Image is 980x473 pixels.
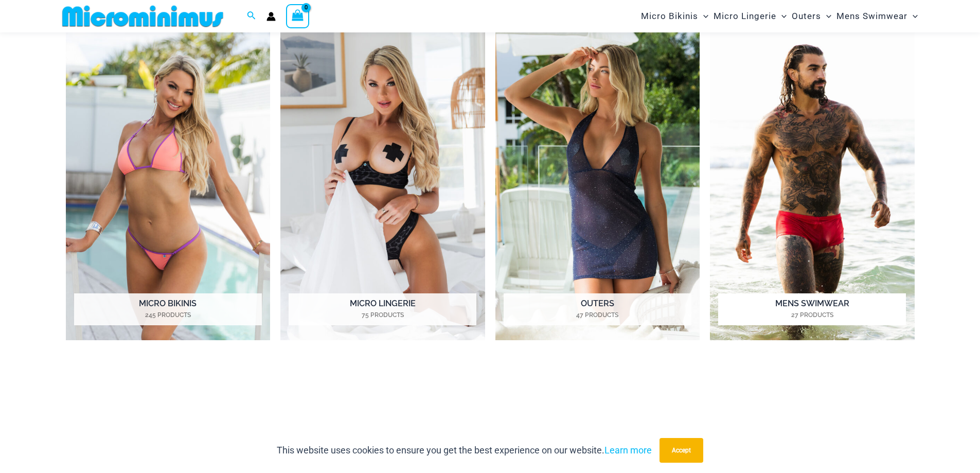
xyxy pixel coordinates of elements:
[718,293,906,325] h2: Mens Swimwear
[710,26,915,341] img: Mens Swimwear
[641,3,698,29] span: Micro Bikinis
[504,293,691,325] h2: Outers
[495,26,700,341] a: Visit product category Outers
[792,3,821,29] span: Outers
[789,3,834,29] a: OutersMenu ToggleMenu Toggle
[286,4,310,28] a: View Shopping Cart, empty
[74,293,262,325] h2: Micro Bikinis
[66,26,271,341] img: Micro Bikinis
[289,293,476,325] h2: Micro Lingerie
[58,5,227,28] img: MM SHOP LOGO FLAT
[638,3,711,29] a: Micro BikinisMenu ToggleMenu Toggle
[660,438,703,463] button: Accept
[495,26,700,341] img: Outers
[504,310,691,320] mark: 47 Products
[710,26,915,341] a: Visit product category Mens Swimwear
[836,3,907,29] span: Mens Swimwear
[698,3,708,29] span: Menu Toggle
[280,26,485,341] a: Visit product category Micro Lingerie
[266,12,276,21] a: Account icon link
[277,443,652,458] p: This website uses cookies to ensure you get the best experience on our website.
[907,3,918,29] span: Menu Toggle
[280,26,485,341] img: Micro Lingerie
[604,445,652,456] a: Learn more
[74,310,262,320] mark: 245 Products
[714,3,776,29] span: Micro Lingerie
[66,367,915,445] iframe: TrustedSite Certified
[289,310,476,320] mark: 75 Products
[718,310,906,320] mark: 27 Products
[821,3,831,29] span: Menu Toggle
[776,3,787,29] span: Menu Toggle
[637,2,922,31] nav: Site Navigation
[834,3,920,29] a: Mens SwimwearMenu ToggleMenu Toggle
[247,10,256,23] a: Search icon link
[711,3,789,29] a: Micro LingerieMenu ToggleMenu Toggle
[66,26,271,341] a: Visit product category Micro Bikinis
